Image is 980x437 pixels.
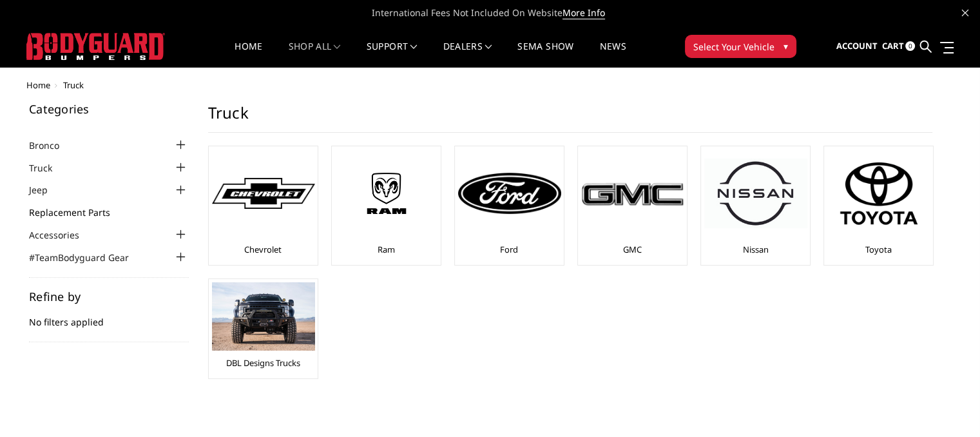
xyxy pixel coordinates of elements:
[29,161,68,175] a: Truck
[623,244,642,255] a: GMC
[836,40,877,52] span: Account
[916,375,980,437] iframe: Chat Widget
[29,251,145,264] a: #TeamBodyguard Gear
[235,42,262,67] a: Home
[378,244,395,255] a: Ram
[208,103,932,133] h1: Truck
[743,244,769,255] a: Nissan
[63,79,84,91] span: Truck
[500,244,518,255] a: Ford
[29,103,189,115] h5: Categories
[517,42,573,67] a: SEMA Show
[881,40,903,52] span: Cart
[29,291,189,342] div: No filters applied
[29,291,189,302] h5: Refine by
[26,33,165,60] img: BODYGUARD BUMPERS
[367,42,418,67] a: Support
[693,40,774,53] span: Select Your Vehicle
[26,79,50,91] a: Home
[443,42,492,67] a: Dealers
[599,42,626,67] a: News
[905,41,915,51] span: 0
[881,29,915,64] a: Cart 0
[562,6,605,19] a: More Info
[29,183,64,197] a: Jeep
[244,244,282,255] a: Chevrolet
[783,39,788,53] span: ▾
[836,29,877,64] a: Account
[29,228,95,242] a: Accessories
[865,244,892,255] a: Toyota
[29,206,126,219] a: Replacement Parts
[29,139,75,152] a: Bronco
[226,357,300,369] a: DBL Designs Trucks
[289,42,341,67] a: shop all
[685,35,796,58] button: Select Your Vehicle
